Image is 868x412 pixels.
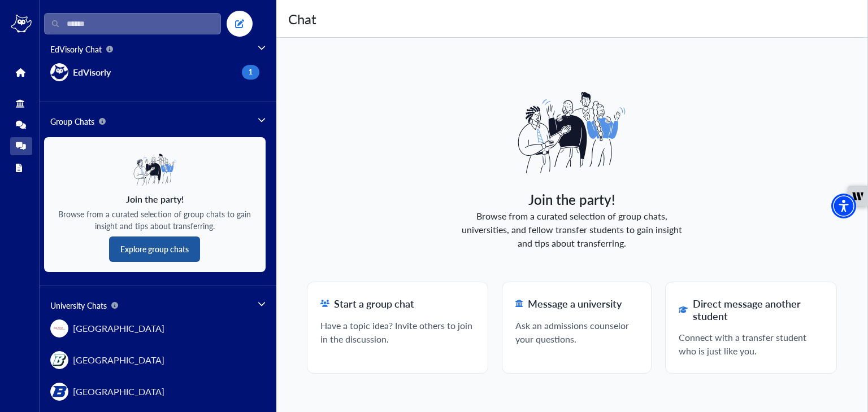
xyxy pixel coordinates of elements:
img: item-logo [50,351,68,369]
img: item-logo [50,383,68,401]
div: Channel list [44,129,266,272]
h2: Direct message another student [679,297,823,322]
span: University Chats [50,300,118,312]
button: item-logo[GEOGRAPHIC_DATA] [44,313,266,344]
button: item-logo[GEOGRAPHIC_DATA] [44,344,266,376]
span: Group Chats [50,116,106,128]
img: logo [11,15,32,33]
img: join-party [515,76,628,189]
span: [GEOGRAPHIC_DATA] [73,322,164,335]
span: Browse from a curated selection of group chats to gain insight and tips about transferring. [57,208,253,232]
img: empty-image [132,147,177,192]
h2: Start a group chat [320,297,475,310]
span: Browse from a curated selection of group chats, universities, and fellow transfer students to gai... [462,209,682,250]
button: item-logo[GEOGRAPHIC_DATA] [44,376,266,407]
span: [GEOGRAPHIC_DATA] [73,385,164,398]
span: 1 [249,67,253,77]
span: Connect with a transfer student who is just like you. [679,331,823,358]
button: pen-to-square [227,11,253,37]
div: Accessibility Menu [831,194,856,218]
button: Explore group chats [109,236,200,262]
span: Join the party! [528,189,615,209]
span: EdVisorly Chat [50,43,113,55]
span: Have a topic idea? Invite others to join in the discussion. [320,319,475,346]
span: [GEOGRAPHIC_DATA] [73,353,164,367]
button: item-logoEdVisorly1 [44,56,266,88]
img: item-logo [50,63,68,81]
span: Join the party! [126,192,184,206]
div: Channel list [44,56,266,88]
span: EdVisorly [73,65,111,79]
input: Search [44,13,221,34]
h2: Message a university [515,297,638,310]
span: Ask an admissions counselor your questions. [515,319,638,346]
img: item-logo [50,319,68,338]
